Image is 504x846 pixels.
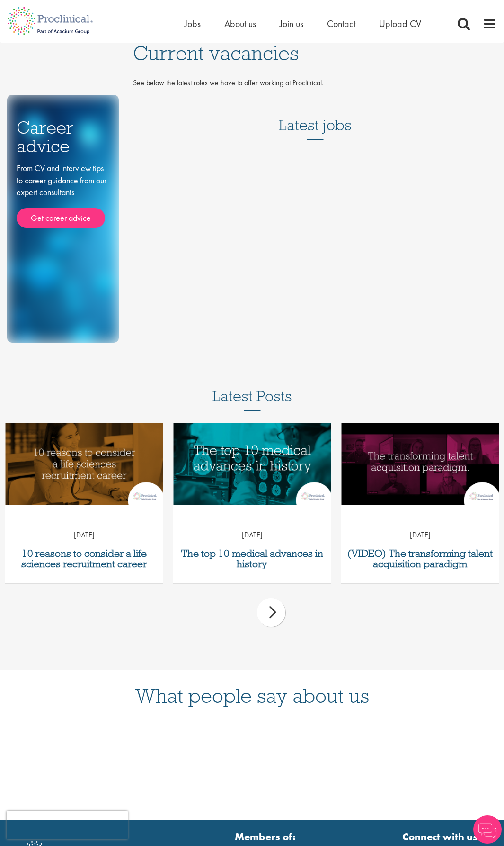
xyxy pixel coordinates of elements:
[17,118,109,155] h3: Career advice
[133,40,299,66] span: Current vacancies
[346,548,494,569] a: (VIDEO) The transforming talent acquisition paradigm
[185,18,201,30] a: Jobs
[473,815,502,844] img: Chatbot
[327,18,355,30] a: Contact
[5,423,163,505] img: 10 reasons to consider a life sciences recruitment career | Recruitment consultant on the phone
[17,162,109,228] div: From CV and interview tips to career guidance from our expert consultants
[5,423,163,507] a: Link to a post
[10,548,158,569] a: 10 reasons to consider a life sciences recruitment career
[133,78,497,89] p: See below the latest roles we have to offer working at Proclinical.
[341,423,499,505] img: Proclinical host LEAP TA Life Sciences panel discussion about the transforming talent acquisition...
[341,530,499,541] p: [DATE]
[280,18,303,30] a: Join us
[7,811,128,839] iframe: reCAPTCHA
[17,208,105,228] a: Get career advice
[341,423,499,507] a: Link to a post
[257,598,285,627] div: next
[279,93,352,140] h3: Latest jobs
[173,530,331,541] p: [DATE]
[5,530,163,541] p: [DATE]
[178,548,326,569] a: The top 10 medical advances in history
[173,423,331,505] img: Top 10 medical advances in history
[402,829,483,844] strong: Connect with us:
[224,18,256,30] a: About us
[173,423,331,507] a: Link to a post
[379,18,421,30] a: Upload CV
[212,388,292,411] h3: Latest Posts
[150,829,381,844] strong: Members of:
